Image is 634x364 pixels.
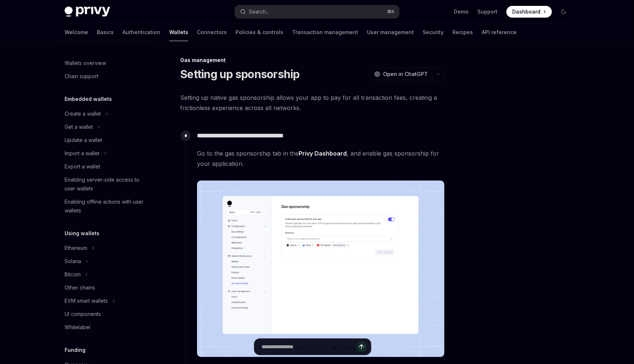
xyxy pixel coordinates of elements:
[65,229,99,238] h5: Using wallets
[299,150,347,157] a: Privy Dashboard
[369,68,432,80] button: Open in ChatGPT
[452,23,473,41] a: Recipes
[65,7,110,17] img: dark logo
[65,270,81,279] div: Bitcoin
[59,195,153,217] a: Enabling offline actions with user wallets
[367,23,414,41] a: User management
[512,8,540,15] span: Dashboard
[180,57,445,64] div: Gas management
[197,181,444,357] img: images/gas-sponsorship.png
[65,283,95,292] div: Other chains
[59,241,153,255] button: Ethereum
[65,296,108,305] div: EVM smart wallets
[97,23,114,41] a: Basics
[180,92,445,113] span: Setting up native gas sponsorship allows your app to pay for all transaction fees, creating a fri...
[59,294,153,307] button: EVM smart wallets
[197,23,227,41] a: Connectors
[65,244,87,252] div: Ethereum
[59,107,153,120] button: Create a wallet
[65,59,106,68] div: Wallets overview
[387,9,395,15] span: ⌘ K
[65,257,81,266] div: Solana
[65,136,102,145] div: Update a wallet
[65,149,99,158] div: Import a wallet
[197,148,444,169] span: Go to the gas sponsorship tab in the , and enable gas sponsorship for your application.
[506,6,552,18] a: Dashboard
[59,147,153,160] button: Import a wallet
[180,68,300,81] h1: Setting up sponsorship
[65,162,100,171] div: Export a wallet
[454,8,469,15] a: Demo
[59,255,153,268] button: Solana
[59,134,153,147] a: Update a wallet
[59,120,153,134] button: Get a wallet
[65,109,101,118] div: Create a wallet
[59,321,153,334] a: Whitelabel
[65,310,101,318] div: UI components
[59,70,153,83] a: Chain support
[65,323,90,332] div: Whitelabel
[65,72,98,81] div: Chain support
[65,175,148,193] div: Enabling server-side access to user wallets
[59,268,153,281] button: Bitcoin
[423,23,444,41] a: Security
[65,95,112,103] h5: Embedded wallets
[249,7,269,16] div: Search...
[482,23,517,41] a: API reference
[123,23,160,41] a: Authentication
[383,70,428,78] span: Open in ChatGPT
[235,5,399,18] button: Search...⌘K
[65,123,93,131] div: Get a wallet
[59,57,153,70] a: Wallets overview
[59,160,153,173] a: Export a wallet
[169,23,188,41] a: Wallets
[477,8,498,15] a: Support
[59,281,153,294] a: Other chains
[236,23,283,41] a: Policies & controls
[65,197,148,215] div: Enabling offline actions with user wallets
[292,23,358,41] a: Transaction management
[59,307,153,321] a: UI components
[65,23,88,41] a: Welcome
[262,339,356,355] input: Ask a question...
[59,173,153,195] a: Enabling server-side access to user wallets
[65,346,85,354] h5: Funding
[356,342,367,352] button: Send message
[558,6,569,18] button: Toggle dark mode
